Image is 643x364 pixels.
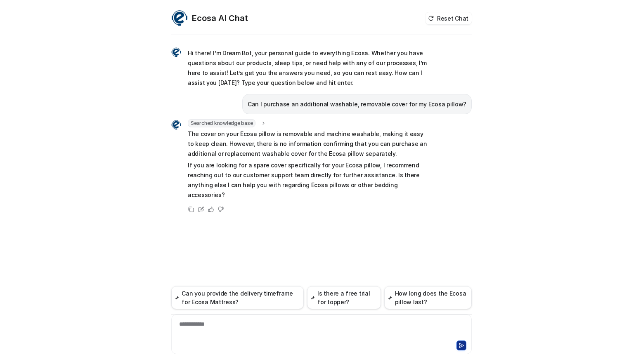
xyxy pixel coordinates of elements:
p: Hi there! I’m Dream Bot, your personal guide to everything Ecosa. Whether you have questions abou... [188,48,429,88]
img: Widget [171,10,188,26]
img: Widget [171,47,181,57]
button: Reset Chat [426,12,472,24]
img: Widget [171,120,181,130]
button: Can you provide the delivery timeframe for Ecosa Mattress? [171,286,304,309]
button: How long does the Ecosa pillow last? [384,286,472,309]
p: Can I purchase an additional washable, removable cover for my Ecosa pillow? [248,99,466,109]
h2: Ecosa AI Chat [192,12,248,24]
span: Searched knowledge base [188,119,255,127]
button: Is there a free trial for topper? [307,286,381,309]
p: The cover on your Ecosa pillow is removable and machine washable, making it easy to keep clean. H... [188,129,429,159]
p: If you are looking for a spare cover specifically for your Ecosa pillow, I recommend reaching out... [188,160,429,200]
